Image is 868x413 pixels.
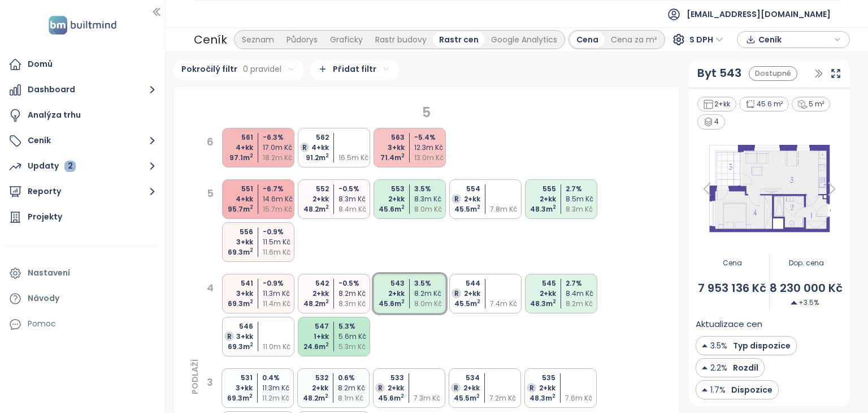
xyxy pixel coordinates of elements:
[220,153,253,163] div: 97.1 m
[446,383,480,393] div: 2+kk
[375,383,385,393] div: R
[220,194,253,204] div: 4+kk
[325,298,329,305] sup: 2
[6,287,159,310] a: Návody
[296,184,329,194] div: 552
[730,362,758,374] span: Rozdíl
[414,194,448,204] div: 8.3m Kč
[566,184,599,194] div: 2.7 %
[6,180,159,203] button: Reporty
[220,321,253,332] div: 546
[414,393,447,403] div: 7.3m Kč
[553,298,556,305] sup: 2
[371,132,405,143] div: 563
[338,204,372,214] div: 8.4m Kč
[414,143,448,153] div: 12.3m Kč
[45,14,120,37] img: logo
[325,204,329,210] sup: 2
[371,204,405,214] div: 45.6 m
[401,204,405,210] sup: 2
[250,341,253,348] sup: 2
[369,32,433,48] div: Rastr budovy
[758,31,831,48] span: Ceník
[263,289,296,299] div: 11.3m Kč
[28,57,53,71] div: Domů
[522,373,555,383] div: 535
[414,289,448,299] div: 8.2m Kč
[220,278,253,289] div: 541
[566,204,599,214] div: 8.3m Kč
[64,161,76,172] div: 2
[224,332,234,341] div: R
[338,194,372,204] div: 8.3m Kč
[702,362,708,374] img: Decrease
[6,206,159,229] a: Projekty
[566,278,599,289] div: 2.7 %
[6,313,159,335] div: Pomoc
[770,258,843,269] span: Dop. cena
[696,317,762,331] span: Aktualizace cen
[477,298,480,305] sup: 2
[485,32,563,48] div: Google Analytics
[689,31,723,48] span: S DPH
[710,362,727,374] span: 2.2%
[250,298,253,305] sup: 2
[296,204,329,214] div: 48.2 m
[371,373,404,383] div: 533
[553,204,556,210] sup: 2
[702,339,708,352] img: Decrease
[296,132,329,143] div: 562
[300,143,309,152] div: R
[219,373,253,383] div: 531
[220,247,253,257] div: 69.3 m
[189,383,201,394] div: PODLAŽÍ
[324,32,369,48] div: Graficky
[262,373,296,383] div: 0.4 %
[220,332,253,342] div: 3+kk
[371,194,405,204] div: 2+kk
[296,321,329,332] div: 547
[447,204,480,214] div: 45.5 m
[28,210,62,224] div: Projekty
[6,53,159,76] a: Domů
[219,383,253,393] div: 3+kk
[220,342,253,352] div: 69.3 m
[728,384,772,396] span: Dispozice
[263,204,296,214] div: 15.7m Kč
[338,373,371,383] div: 0.6 %
[296,289,329,299] div: 2+kk
[296,194,329,204] div: 2+kk
[522,393,555,403] div: 48.3 m
[476,393,480,399] sup: 2
[220,184,253,194] div: 551
[490,299,523,309] div: 7.4m Kč
[325,152,329,159] sup: 2
[263,278,296,289] div: -0.9 %
[566,299,599,309] div: 8.2m Kč
[451,383,461,393] div: R
[696,140,843,237] img: Floor plan
[414,278,448,289] div: 3.5 %
[401,393,404,399] sup: 2
[194,29,227,50] div: Ceník
[338,299,372,309] div: 8.3m Kč
[295,383,328,393] div: 2+kk
[338,321,372,332] div: 5.3 %
[371,299,405,309] div: 45.6 m
[697,97,737,112] div: 2+kk
[371,278,405,289] div: 543
[696,279,769,297] span: 7 953 136 Kč
[296,278,329,289] div: 542
[523,194,556,204] div: 2+kk
[770,279,843,297] span: 8 230 000 Kč
[28,159,76,173] div: Updaty
[401,152,405,159] sup: 2
[325,393,328,399] sup: 2
[263,247,296,257] div: 11.6m Kč
[710,339,727,352] span: 3.5%
[697,64,741,82] a: Byt 543
[446,373,480,383] div: 534
[371,393,404,403] div: 45.6 m
[371,383,404,393] div: 2+kk
[310,59,399,80] div: Přidat filtr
